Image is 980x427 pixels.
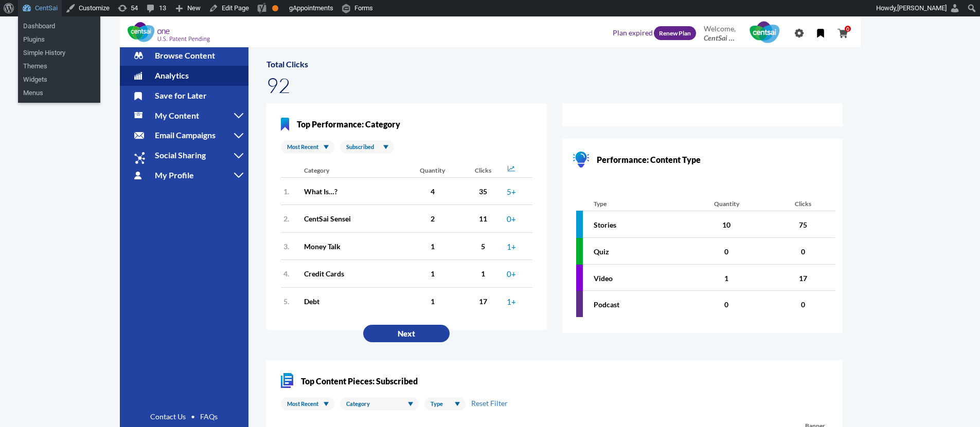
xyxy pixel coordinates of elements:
img: CentSai [128,22,210,42]
td: CentSai Sensei [301,205,403,233]
li: • [190,412,196,422]
th: Clicks [462,162,504,178]
a: My Content [120,106,248,126]
span: Top Content Pieces: Subscribed [293,373,418,387]
a: Simple History [18,46,100,60]
div: OK [272,5,278,11]
span: CentSai INC [704,33,735,42]
th: Quantity [682,197,771,211]
a: Reset Filter [471,399,508,407]
th: Category [301,162,403,178]
img: User [750,21,779,43]
td: 4 [403,177,462,205]
div: Total Clicks [259,59,850,100]
td: Debt [301,287,403,314]
th: Clicks [771,197,835,211]
th: 2. [281,205,302,233]
span: Analytics [155,70,189,80]
a: Social Sharing [120,145,248,165]
td: 0+ [504,260,532,288]
td: 1+ [504,232,532,260]
a: Browse Content [120,46,248,66]
td: 0 [771,237,835,264]
td: Money Talk [301,232,403,260]
th: Type [591,197,682,211]
td: 1 [682,264,771,291]
a: Dashboard [18,20,100,33]
a: FAQs [198,412,220,422]
td: Quiz [591,237,682,264]
span: Top Performance: Category [289,116,400,131]
td: Credit Cards [301,260,403,288]
td: 35 [462,177,504,205]
td: Stories [591,211,682,237]
ul: CentSai [18,57,100,103]
td: 1 [403,232,462,260]
td: 17 [771,264,835,291]
ul: CentSai [18,16,100,63]
td: 5 [462,232,504,260]
a: Plugins [18,33,100,46]
span: Email Campaigns [155,130,216,140]
td: 1 [403,260,462,288]
a: 0 [831,29,854,38]
a: Next [363,325,450,342]
div: Plan expired [613,26,699,40]
td: 5+ [504,177,532,205]
td: Video [591,264,682,291]
span: 0 [845,26,851,32]
a: Contact Us [148,412,188,422]
span: [PERSON_NAME] [897,4,947,12]
span: Save for Later [155,90,207,100]
span: My Profile [155,170,194,180]
td: 1 [403,287,462,314]
th: 1. [281,177,302,205]
td: 0 [682,237,771,264]
td: 1+ [504,287,532,314]
th: 5. [281,287,302,314]
td: 17 [462,287,504,314]
td: 10 [682,211,771,237]
th: Quantity [403,162,462,178]
td: 11 [462,205,504,233]
span: Performance: Content Type [589,152,701,166]
a: Widgets [18,73,100,86]
a: Save for Later [120,86,248,106]
td: 2 [403,205,462,233]
th: 3. [281,232,302,260]
span: Browse Content [155,50,215,60]
a: Menus [18,86,100,100]
td: 0 [682,291,771,317]
a: My Profile [120,165,248,185]
a: Renew Plan [654,26,696,40]
a: Themes [18,60,100,73]
td: Podcast [591,291,682,317]
td: 0 [771,291,835,317]
a: Analytics [120,66,248,86]
td: 0+ [504,205,532,233]
span: My Content [155,110,199,120]
td: What Is…? [301,177,403,205]
div: Welcome, [704,24,736,43]
td: 75 [771,211,835,237]
span: Social Sharing [155,150,206,160]
span: 92 [266,70,843,100]
a: Email Campaigns [120,125,248,145]
td: 1 [462,260,504,288]
th: 4. [281,260,302,288]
